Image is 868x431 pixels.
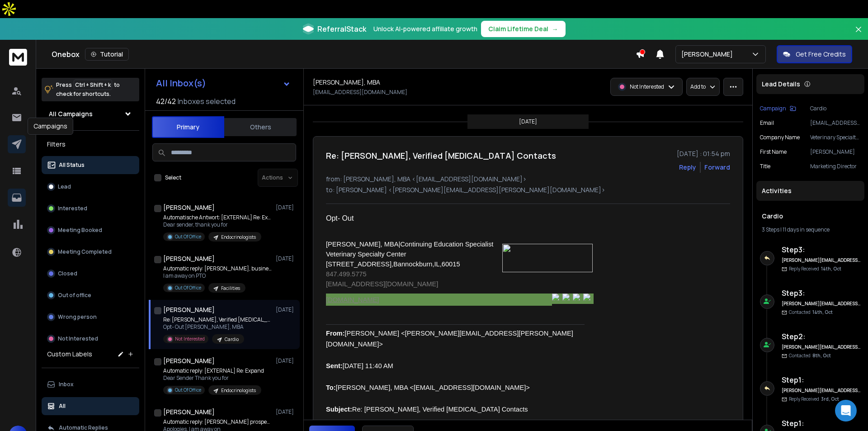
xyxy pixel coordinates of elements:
button: Not Interested [42,330,139,348]
button: Interested [42,199,139,218]
button: Others [224,117,297,137]
span: 3 Steps [762,226,779,233]
h6: Step 3 : [782,288,861,298]
label: Select [165,174,181,181]
h6: Step 1 : [782,374,861,385]
p: Lead Details [762,80,800,89]
td: [STREET_ADDRESS] [326,259,392,269]
button: Reply [679,163,696,172]
h6: [PERSON_NAME][EMAIL_ADDRESS][PERSON_NAME][DOMAIN_NAME] [782,387,861,394]
span: 3rd, Oct [821,396,839,402]
b: Subject: [326,406,352,413]
button: All Inbox(s) [149,74,298,92]
span: 42 / 42 [156,96,176,107]
b: From: [326,330,345,337]
p: [DATE] [276,408,296,416]
p: Unlock AI-powered affiliate growth [373,24,477,33]
p: Press to check for shortcuts. [56,81,120,99]
span: 14th, Oct [821,265,841,272]
h3: Custom Labels [47,350,92,359]
p: Add to [690,83,706,90]
p: [DATE] [519,118,537,125]
p: Dear sender, thank you for [163,221,272,228]
a: [EMAIL_ADDRESS][DOMAIN_NAME] [326,280,438,288]
p: Re: [PERSON_NAME], Verified [MEDICAL_DATA] Contacts [163,316,272,323]
p: Cardio [810,105,861,112]
button: Close banner [853,24,864,45]
div: Campaigns [28,118,73,135]
p: Out of office [58,292,91,299]
p: [PERSON_NAME] [810,148,861,156]
button: Meeting Completed [42,243,139,261]
span: 8th, Oct [812,352,831,359]
td: | [398,239,400,249]
p: Not Interested [175,336,205,342]
p: Out Of Office [175,233,201,240]
div: Forward [704,163,730,172]
h6: [PERSON_NAME][EMAIL_ADDRESS][PERSON_NAME][DOMAIN_NAME] [782,344,861,350]
p: Campaign [760,105,786,112]
div: Onebox [52,48,636,61]
img: Instagram [562,294,571,303]
td: Veterinary Specialty Center [326,249,493,259]
button: Out of office [42,286,139,304]
a: [DOMAIN_NAME] [326,296,379,303]
button: All Status [42,156,139,174]
button: Meeting Booked [42,221,139,239]
p: All [59,403,66,410]
div: Opt- Out [326,213,590,224]
h1: Cardio [762,212,859,221]
p: Automatische Antwort: [EXTERNAL] Re: Expand [163,214,272,221]
p: Interested [58,205,87,212]
p: Automatic reply: [EXTERNAL] Re: Expand [163,367,264,374]
h6: [PERSON_NAME][EMAIL_ADDRESS][PERSON_NAME][DOMAIN_NAME] [782,300,861,307]
span: Ctrl + Shift + k [74,80,112,90]
p: Out Of Office [175,284,201,291]
p: Meeting Booked [58,227,102,234]
p: Not Interested [630,83,664,90]
div: | [762,226,859,233]
td: 60015 [442,259,460,269]
button: Inbox [42,375,139,393]
h6: [PERSON_NAME][EMAIL_ADDRESS][PERSON_NAME][DOMAIN_NAME] [782,257,861,264]
b: To: [326,384,336,391]
h1: [PERSON_NAME] [163,356,215,365]
p: Dear Sender Thank you for [163,374,264,382]
h1: [PERSON_NAME], MBA [313,78,380,87]
button: Claim Lifetime Deal→ [481,21,566,37]
div: Open Intercom Messenger [835,400,857,422]
p: Contacted [789,352,831,359]
button: Closed [42,265,139,283]
p: Inbox [59,381,74,388]
a: 847.499.5775 [326,270,367,278]
h3: Filters [42,138,139,151]
img: Twitter [573,294,582,303]
h1: [PERSON_NAME] [163,254,215,263]
p: [EMAIL_ADDRESS][DOMAIN_NAME] [313,89,407,96]
font: [PERSON_NAME] <[PERSON_NAME][EMAIL_ADDRESS][PERSON_NAME][DOMAIN_NAME]> [DATE] 11:40 AM [PERSON_NA... [326,330,573,413]
p: Endocrinologists [221,387,256,394]
p: [DATE] : 01:54 pm [677,149,730,158]
div: Activities [756,181,864,201]
span: 11 days in sequence [783,226,830,233]
img: Facebook [552,294,561,303]
p: Company Name [760,134,800,141]
p: Automatic reply: [PERSON_NAME], business for [163,265,272,272]
p: Closed [58,270,77,277]
td: , [392,259,393,269]
p: title [760,163,770,170]
h1: Re: [PERSON_NAME], Verified [MEDICAL_DATA] Contacts [326,149,556,162]
p: Marketing Director [810,163,861,170]
h6: Step 2 : [782,331,861,342]
p: Not Interested [58,335,98,342]
h3: Inboxes selected [178,96,236,107]
p: Opt- Out [PERSON_NAME], MBA [163,323,272,331]
td: Continuing Education Specialist [400,239,493,249]
p: Out Of Office [175,387,201,393]
b: Sent: [326,362,343,369]
button: Primary [152,116,224,138]
button: Wrong person [42,308,139,326]
p: I am away on PTO [163,272,272,279]
p: Automatic reply: [PERSON_NAME] prospects for [163,418,272,426]
h6: Step 3 : [782,244,861,255]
